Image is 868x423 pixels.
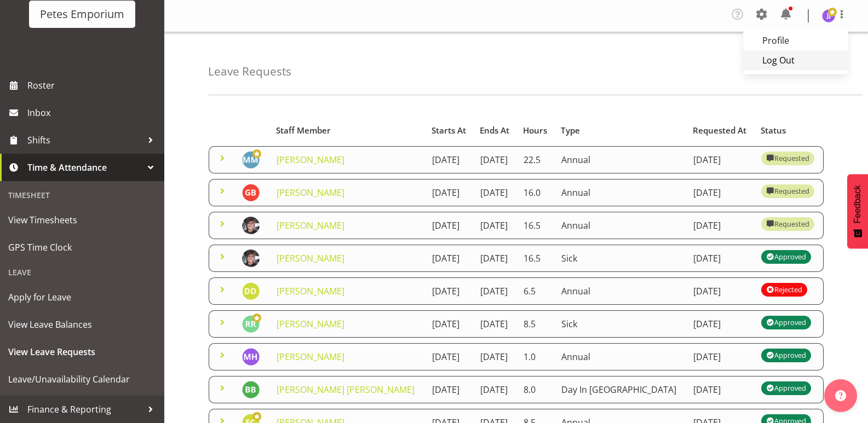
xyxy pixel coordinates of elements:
a: View Leave Requests [3,338,162,366]
span: Shifts [27,132,142,148]
td: [DATE] [426,343,474,370]
span: Leave/Unavailability Calendar [8,371,156,387]
div: Requested [766,184,809,198]
td: [DATE] [687,343,755,370]
td: Annual [555,343,687,370]
td: Annual [555,277,687,305]
td: [DATE] [687,310,755,338]
td: Day In [GEOGRAPHIC_DATA] [555,376,687,403]
td: [DATE] [687,146,755,173]
div: Approved [766,250,806,263]
td: [DATE] [687,212,755,239]
div: Status [761,124,817,137]
div: Starts At [432,124,467,137]
td: [DATE] [426,179,474,206]
a: [PERSON_NAME] [277,219,344,231]
div: Petes Emporium [40,6,124,22]
div: Timesheet [3,184,162,206]
img: janelle-jonkers702.jpg [822,9,835,22]
div: Approved [766,381,806,395]
td: 22.5 [517,146,555,173]
h4: Leave Requests [208,65,291,78]
div: Approved [766,316,806,329]
button: Feedback - Show survey [847,174,868,248]
td: 6.5 [517,277,555,305]
td: [DATE] [426,376,474,403]
div: Type [561,124,680,137]
td: [DATE] [687,245,755,272]
div: Requested [766,152,809,165]
td: 16.5 [517,245,555,272]
td: Sick [555,310,687,338]
img: michelle-whaleb4506e5af45ffd00a26cc2b6420a9100.png [242,217,260,234]
td: 8.5 [517,310,555,338]
div: Requested At [693,124,749,137]
a: Apply for Leave [3,283,162,311]
a: Log Out [743,50,848,70]
div: Rejected [766,283,802,296]
td: Sick [555,245,687,272]
span: Apply for Leave [8,289,156,305]
td: [DATE] [474,179,517,206]
td: 1.0 [517,343,555,370]
img: mackenzie-halford4471.jpg [242,348,260,366]
td: [DATE] [474,146,517,173]
a: Profile [743,31,848,50]
span: Roster [27,77,159,94]
a: [PERSON_NAME] [PERSON_NAME] [277,384,415,396]
img: mandy-mosley3858.jpg [242,151,260,169]
td: Annual [555,146,687,173]
td: 8.0 [517,376,555,403]
div: Approved [766,349,806,362]
img: ruth-robertson-taylor722.jpg [242,315,260,333]
td: [DATE] [474,277,517,305]
div: Leave [3,261,162,283]
span: Time & Attendance [27,159,142,176]
div: Requested [766,217,809,230]
td: [DATE] [687,179,755,206]
a: [PERSON_NAME] [277,351,344,363]
td: [DATE] [426,245,474,272]
img: beena-bist9974.jpg [242,381,260,398]
td: [DATE] [426,212,474,239]
td: 16.0 [517,179,555,206]
td: [DATE] [687,277,755,305]
a: [PERSON_NAME] [277,187,344,199]
span: Finance & Reporting [27,401,142,418]
span: View Timesheets [8,212,156,228]
div: Hours [523,124,548,137]
td: [DATE] [474,212,517,239]
img: help-xxl-2.png [835,390,846,401]
a: Leave/Unavailability Calendar [3,366,162,393]
a: [PERSON_NAME] [277,318,344,330]
td: [DATE] [426,146,474,173]
img: michelle-whaleb4506e5af45ffd00a26cc2b6420a9100.png [242,250,260,267]
a: [PERSON_NAME] [277,252,344,264]
td: [DATE] [426,310,474,338]
span: View Leave Requests [8,344,156,360]
div: Ends At [480,124,510,137]
td: [DATE] [474,310,517,338]
img: danielle-donselaar8920.jpg [242,282,260,300]
a: GPS Time Clock [3,234,162,261]
td: [DATE] [474,245,517,272]
td: Annual [555,212,687,239]
td: Annual [555,179,687,206]
td: [DATE] [426,277,474,305]
span: Feedback [853,185,863,223]
img: gillian-byford11184.jpg [242,184,260,201]
a: [PERSON_NAME] [277,154,344,166]
div: Staff Member [276,124,419,137]
td: [DATE] [687,376,755,403]
span: GPS Time Clock [8,239,156,256]
td: [DATE] [474,343,517,370]
a: View Timesheets [3,206,162,234]
span: Inbox [27,105,159,121]
a: [PERSON_NAME] [277,285,344,297]
td: [DATE] [474,376,517,403]
span: View Leave Balances [8,316,156,333]
a: View Leave Balances [3,311,162,338]
td: 16.5 [517,212,555,239]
